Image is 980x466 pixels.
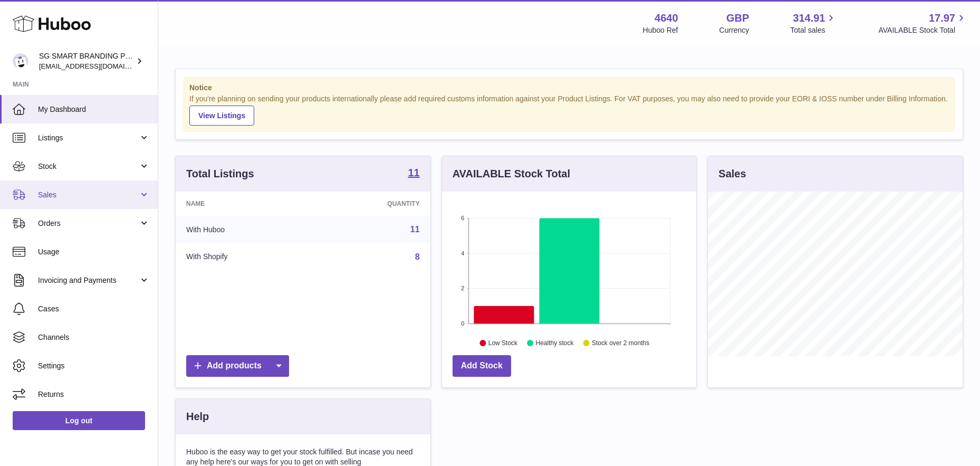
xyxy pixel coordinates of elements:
span: AVAILABLE Stock Total [878,25,967,35]
a: Log out [13,411,145,430]
text: 2 [461,285,464,291]
span: Settings [38,361,150,371]
strong: GBP [726,11,749,25]
h3: Sales [718,167,746,181]
a: 314.91 Total sales [790,11,837,35]
span: 314.91 [793,11,825,25]
span: [EMAIL_ADDRESS][DOMAIN_NAME] [39,62,155,70]
th: Name [176,192,313,216]
td: With Huboo [176,216,313,243]
h3: Help [186,410,209,424]
h3: AVAILABLE Stock Total [453,167,570,181]
text: 6 [461,215,464,221]
span: Invoicing and Payments [38,275,139,286]
img: uktopsmileshipping@gmail.com [13,53,28,69]
h3: Total Listings [186,167,254,181]
span: Orders [38,218,139,229]
strong: 11 [408,167,419,178]
div: SG SMART BRANDING PTE. LTD. [39,51,134,71]
span: Usage [38,247,150,257]
text: Stock over 2 months [592,339,649,347]
a: 17.97 AVAILABLE Stock Total [878,11,967,35]
span: Cases [38,304,150,314]
div: Currency [719,25,750,35]
text: 4 [461,250,464,256]
text: Low Stock [488,339,518,347]
a: Add products [186,355,289,377]
span: Stock [38,161,139,172]
th: Quantity [313,192,430,216]
a: 8 [415,252,420,261]
span: Total sales [790,25,837,35]
span: Returns [38,389,150,400]
text: 0 [461,320,464,327]
span: Listings [38,133,139,143]
span: Channels [38,332,150,343]
a: 11 [410,225,420,234]
div: Huboo Ref [643,25,678,35]
span: 17.97 [929,11,955,25]
a: Add Stock [453,355,511,377]
a: 11 [408,167,419,180]
a: View Listings [189,106,254,126]
text: Healthy stock [535,339,574,347]
div: If you're planning on sending your products internationally please add required customs informati... [189,94,949,126]
span: My Dashboard [38,104,150,115]
span: Sales [38,190,139,200]
strong: 4640 [655,11,678,25]
strong: Notice [189,83,949,93]
td: With Shopify [176,243,313,271]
